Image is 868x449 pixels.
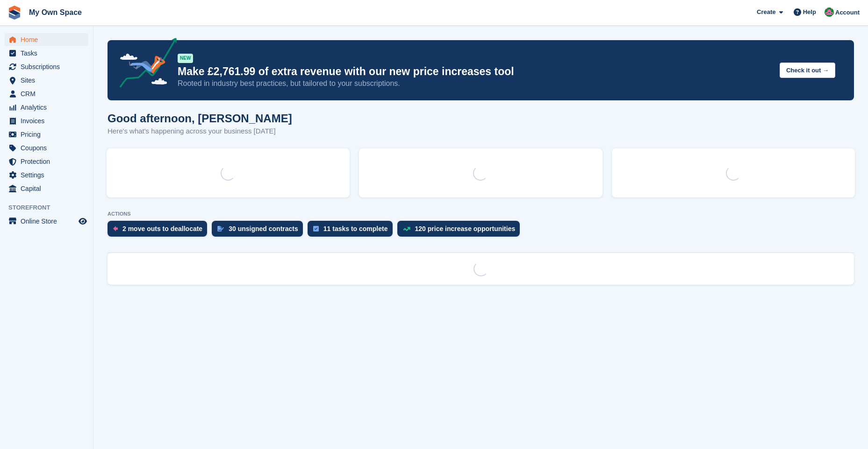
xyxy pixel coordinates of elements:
span: Coupons [21,141,77,154]
a: 11 tasks to complete [308,221,397,241]
p: Here's what's happening across your business [DATE] [108,126,292,137]
span: Subscriptions [21,60,77,73]
a: 120 price increase opportunities [397,221,525,241]
a: Preview store [77,216,88,227]
img: Lucy Parry [825,7,834,17]
a: menu [5,168,88,182]
span: Create [757,7,775,17]
span: Capital [21,182,77,195]
span: Analytics [21,101,77,114]
a: menu [5,101,88,114]
div: 2 move outs to deallocate [122,225,202,232]
img: price-adjustments-announcement-icon-8257ccfd72463d97f412b2fc003d46551f7dbcb40ab6d574587a9cd5c0d94... [112,38,177,91]
a: 2 move outs to deallocate [108,221,212,241]
img: price_increase_opportunities-93ffe204e8149a01c8c9dc8f82e8f89637d9d84a8eef4429ea346261dce0b2c0.svg [403,227,410,231]
span: CRM [21,87,77,100]
span: Invoices [21,114,77,127]
span: Storefront [8,203,93,212]
div: NEW [178,54,193,63]
img: move_outs_to_deallocate_icon-f764333ba52eb49d3ac5e1228854f67142a1ed5810a6f6cc68b1a99e826820c5.svg [113,226,118,232]
div: 30 unsigned contracts [229,225,298,232]
div: 120 price increase opportunities [415,225,516,232]
img: stora-icon-8386f47178a22dfd0bd8f6a31ec36ba5ce8667c1dd55bd0f319d3a0aa187defe.svg [7,6,22,20]
a: menu [5,47,88,60]
h1: Good afternoon, [PERSON_NAME] [108,112,292,125]
a: menu [5,33,88,46]
span: Tasks [21,47,77,60]
a: menu [5,155,88,168]
span: Settings [21,168,77,182]
span: Pricing [21,128,77,141]
a: menu [5,182,88,195]
a: My Own Space [25,5,86,20]
span: Account [835,8,860,17]
a: menu [5,87,88,100]
img: contract_signature_icon-13c848040528278c33f63329250d36e43548de30e8caae1d1a13099fd9432cc5.svg [217,226,224,232]
a: menu [5,74,88,87]
span: Protection [21,155,77,168]
span: Sites [21,74,77,87]
span: Help [803,7,816,17]
a: menu [5,128,88,141]
span: Online Store [21,215,77,228]
p: Make £2,761.99 of extra revenue with our new price increases tool [178,65,772,78]
a: menu [5,215,88,228]
a: menu [5,114,88,127]
p: Rooted in industry best practices, but tailored to your subscriptions. [178,78,772,89]
img: task-75834270c22a3079a89374b754ae025e5fb1db73e45f91037f5363f120a921f8.svg [313,226,319,232]
div: 11 tasks to complete [323,225,388,232]
p: ACTIONS [108,211,854,217]
a: 30 unsigned contracts [212,221,308,241]
span: Home [21,33,77,46]
a: menu [5,141,88,154]
button: Check it out → [780,63,835,78]
a: menu [5,60,88,73]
